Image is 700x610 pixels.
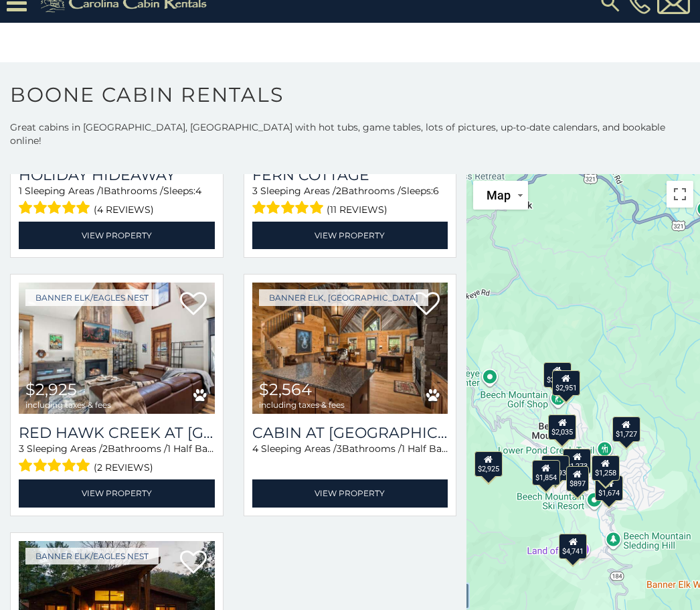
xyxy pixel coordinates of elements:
a: Add to favorites [180,549,207,577]
div: $2,193 [541,455,569,480]
span: (11 reviews) [327,201,387,218]
span: 3 [19,443,24,455]
a: Banner Elk, [GEOGRAPHIC_DATA] [259,289,428,306]
div: $2,951 [551,370,580,396]
span: (2 reviews) [94,459,153,476]
span: 4 [195,185,201,197]
a: Add to favorites [180,291,207,319]
div: Sleeping Areas / Bathrooms / Sleeps: [252,442,448,476]
a: View Property [19,222,215,249]
span: 1 Half Baths / [402,443,462,455]
div: $897 [565,465,588,491]
h3: Red Hawk Creek at Eagles Nest [19,424,215,442]
div: $2,925 [474,451,503,477]
img: Cabin At Cool Springs [252,283,448,414]
span: 6 [433,185,439,197]
span: including taxes & fees [25,400,111,409]
span: 1 [100,185,104,197]
button: Toggle fullscreen view [667,181,693,208]
a: Red Hawk Creek at Eagles Nest $2,925 including taxes & fees [19,283,215,414]
span: $2,925 [25,380,77,399]
a: Fern Cottage [252,166,448,184]
a: Banner Elk/Eagles Nest [25,548,159,564]
a: Holiday Hideaway [19,166,215,184]
span: 1 Half Baths / [167,443,228,455]
div: $4,741 [559,533,587,558]
div: $1,258 [591,455,619,481]
div: Sleeping Areas / Bathrooms / Sleeps: [19,442,215,476]
h3: Cabin At Cool Springs [252,424,448,442]
a: Banner Elk/Eagles Nest [25,289,159,306]
span: 3 [252,185,258,197]
span: (4 reviews) [94,201,154,218]
span: 3 [337,443,342,455]
a: View Property [252,479,448,507]
button: Change map style [473,181,528,210]
img: Red Hawk Creek at Eagles Nest [19,283,215,414]
span: Map [487,188,511,202]
a: Cabin At Cool Springs $2,564 including taxes & fees [252,283,448,414]
div: $1,273 [563,449,591,474]
div: $1,674 [595,475,623,501]
span: 2 [336,185,341,197]
a: Cabin At [GEOGRAPHIC_DATA] [252,424,448,442]
div: Sleeping Areas / Bathrooms / Sleeps: [19,184,215,218]
div: Sleeping Areas / Bathrooms / Sleeps: [252,184,448,218]
span: including taxes & fees [259,400,345,409]
span: 2 [102,443,108,455]
a: View Property [252,222,448,249]
div: $2,802 [543,362,571,387]
div: $1,854 [531,460,559,485]
span: 1 [19,185,22,197]
div: $1,727 [612,416,640,441]
span: 4 [252,443,258,455]
span: $2,564 [259,380,312,399]
div: $2,035 [548,414,576,440]
a: Red Hawk Creek at [GEOGRAPHIC_DATA] [19,424,215,442]
a: View Property [19,479,215,507]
